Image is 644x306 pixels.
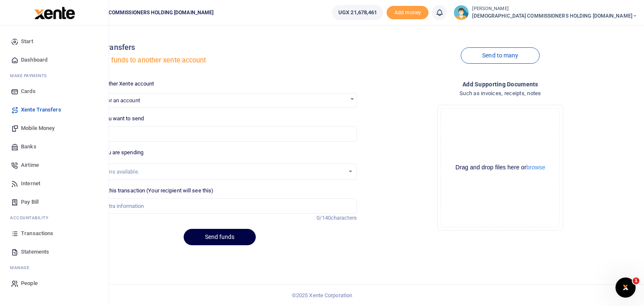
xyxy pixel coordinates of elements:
input: Enter extra information [83,198,357,214]
span: characters [331,215,357,221]
span: ake Payments [14,73,47,79]
div: No options available. [89,168,345,176]
a: UGX 21,678,461 [332,5,383,20]
span: countability [16,215,48,221]
a: Add money [387,9,428,15]
a: Start [7,32,102,51]
h5: Transfer funds to another xente account [83,56,357,65]
iframe: Intercom live chat [615,277,636,298]
label: Memo for this transaction (Your recipient will see this) [83,187,214,195]
a: People [7,274,102,293]
span: anage [14,265,30,271]
h4: Such as invoices, receipts, notes [364,89,637,98]
span: Add money [387,6,428,20]
a: Xente Transfers [7,101,102,119]
span: Start [21,37,33,46]
span: [DEMOGRAPHIC_DATA] COMMISSIONERS HOLDING [DOMAIN_NAME] [472,12,637,20]
span: Transactions [21,229,53,238]
input: UGX [83,126,357,142]
a: Transactions [7,224,102,243]
span: Cards [21,87,36,96]
a: Send to many [461,47,540,64]
span: Internet [21,179,40,188]
span: People [21,279,38,288]
li: M [7,261,102,274]
a: Airtime [7,156,102,174]
div: Drag and drop files here or [441,163,559,171]
small: [PERSON_NAME] [472,5,637,13]
button: browse [526,164,545,170]
a: Banks [7,137,102,156]
label: Select another Xente account [83,80,154,88]
span: Airtime [21,161,39,169]
img: logo-large [34,7,75,19]
img: profile-user [454,5,469,20]
li: Wallet ballance [329,5,387,20]
span: 0/140 [317,215,331,221]
li: M [7,69,102,82]
a: profile-user [PERSON_NAME] [DEMOGRAPHIC_DATA] COMMISSIONERS HOLDING [DOMAIN_NAME] [454,5,637,20]
label: Reason you are spending [83,148,143,157]
a: Mobile Money [7,119,102,137]
span: UGX 21,678,461 [338,8,377,17]
li: Ac [7,211,102,224]
span: 1 [633,277,639,284]
span: Search for an account [83,93,356,106]
div: File Uploader [437,105,563,231]
span: Search for an account [83,93,357,108]
li: Toup your wallet [387,6,428,20]
span: Search for an account [87,97,140,104]
a: logo-small logo-large logo-large [34,9,75,16]
span: [DEMOGRAPHIC_DATA] COMMISSIONERS HOLDING [DOMAIN_NAME] [50,9,217,16]
label: Amount you want to send [83,114,144,123]
a: Dashboard [7,51,102,69]
span: Statements [21,248,49,256]
span: Dashboard [21,56,47,64]
a: Statements [7,243,102,261]
span: Mobile Money [21,124,55,132]
a: Pay Bill [7,193,102,211]
span: Xente Transfers [21,106,61,114]
a: Cards [7,82,102,101]
span: Banks [21,143,36,151]
h4: Xente transfers [83,43,357,52]
a: Internet [7,174,102,193]
button: Send funds [184,229,256,245]
span: Pay Bill [21,198,39,206]
h4: Add supporting Documents [364,80,637,89]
